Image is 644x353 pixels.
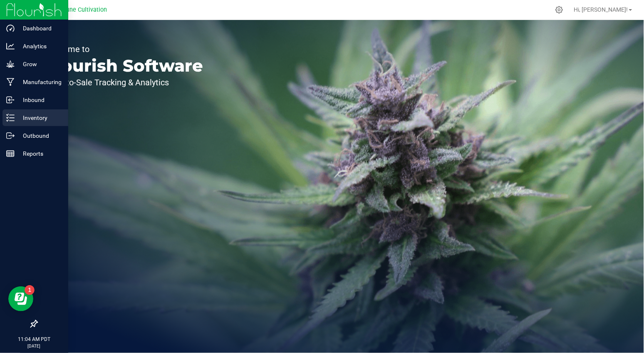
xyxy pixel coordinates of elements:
[6,78,15,86] inline-svg: Manufacturing
[15,77,64,87] p: Manufacturing
[554,6,565,14] div: Manage settings
[15,23,64,33] p: Dashboard
[6,60,15,68] inline-svg: Grow
[6,132,15,140] inline-svg: Outbound
[574,6,628,13] span: Hi, [PERSON_NAME]!
[6,114,15,122] inline-svg: Inventory
[15,149,64,159] p: Reports
[6,42,15,50] inline-svg: Analytics
[63,6,107,13] span: Dune Cultivation
[6,24,15,32] inline-svg: Dashboard
[45,45,203,53] p: Welcome to
[15,95,64,105] p: Inbound
[6,96,15,104] inline-svg: Inbound
[15,113,64,123] p: Inventory
[8,286,33,311] iframe: Resource center
[25,285,35,295] iframe: Resource center unread badge
[15,131,64,141] p: Outbound
[15,41,64,51] p: Analytics
[45,57,203,74] p: Flourish Software
[4,343,64,349] p: [DATE]
[6,149,15,158] inline-svg: Reports
[4,336,64,343] p: 11:04 AM PDT
[15,59,64,69] p: Grow
[45,78,203,87] p: Seed-to-Sale Tracking & Analytics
